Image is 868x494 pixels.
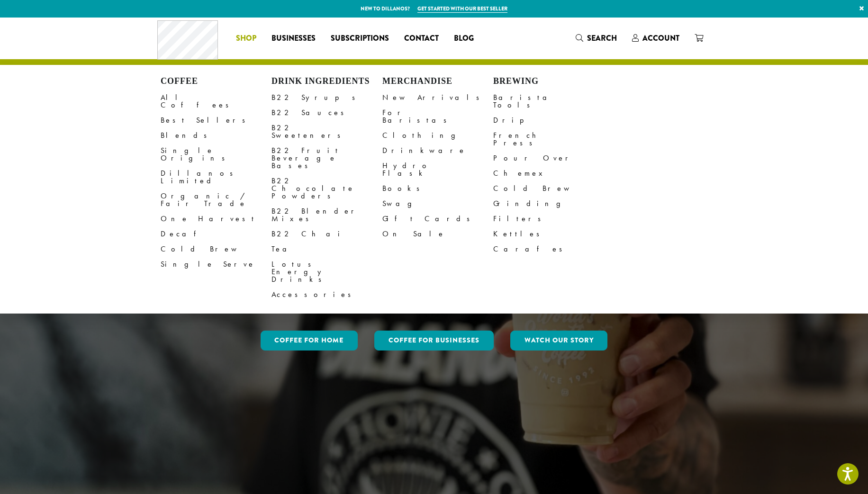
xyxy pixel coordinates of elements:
span: Search [587,33,617,44]
h4: Brewing [493,76,604,87]
a: Grinding [493,196,604,211]
a: One Harvest [161,211,271,226]
h4: Coffee [161,76,271,87]
a: On Sale [382,226,493,242]
a: Watch Our Story [510,331,608,350]
a: New Arrivals [382,90,493,105]
a: Filters [493,211,604,226]
span: Contact [404,33,439,45]
a: Hydro Flask [382,158,493,181]
span: Blog [454,33,474,45]
a: B22 Chai [271,226,382,242]
a: Dillanos Limited [161,166,271,189]
a: Accessories [271,287,382,302]
a: Books [382,181,493,196]
a: Lotus Energy Drinks [271,257,382,287]
a: Pour Over [493,151,604,166]
a: Cold Brew [161,242,271,257]
a: Get started with our best seller [417,5,507,13]
span: Shop [236,33,256,45]
a: Shop [228,31,264,46]
a: Search [568,30,624,46]
a: Gift Cards [382,211,493,226]
a: Best Sellers [161,113,271,128]
a: B22 Sweeteners [271,120,382,143]
a: All Coffees [161,90,271,113]
a: Tea [271,242,382,257]
a: Single Serve [161,257,271,272]
a: Single Origins [161,143,271,166]
a: Clothing [382,128,493,143]
a: French Press [493,128,604,151]
a: B22 Blender Mixes [271,204,382,226]
a: For Baristas [382,105,493,128]
span: Subscriptions [331,33,389,45]
a: Blends [161,128,271,143]
a: Organic / Fair Trade [161,189,271,211]
a: Kettles [493,226,604,242]
a: Coffee For Businesses [374,331,494,350]
span: Businesses [271,33,316,45]
a: Carafes [493,242,604,257]
a: Chemex [493,166,604,181]
a: B22 Chocolate Powders [271,173,382,204]
a: Drinkware [382,143,493,158]
a: Coffee for Home [261,331,358,350]
span: Account [642,33,679,44]
a: B22 Sauces [271,105,382,120]
a: B22 Fruit Beverage Bases [271,143,382,173]
a: Cold Brew [493,181,604,196]
h4: Merchandise [382,76,493,87]
h4: Drink Ingredients [271,76,382,87]
a: Barista Tools [493,90,604,113]
a: Decaf [161,226,271,242]
a: B22 Syrups [271,90,382,105]
a: Drip [493,113,604,128]
a: Swag [382,196,493,211]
